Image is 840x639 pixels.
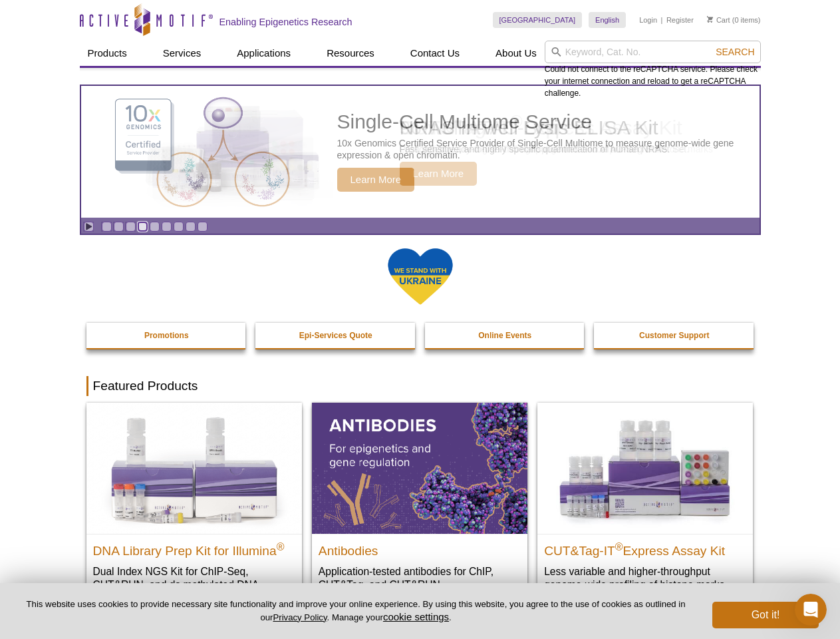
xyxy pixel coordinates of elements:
strong: Promotions [144,331,189,340]
h2: Antibodies [319,538,521,558]
strong: Online Events [478,331,531,340]
a: English [589,12,626,28]
h2: CUT&Tag-IT Express Assay Kit [544,538,746,558]
a: Epi-Services Quote [255,323,416,348]
a: All Antibodies Antibodies Application-tested antibodies for ChIP, CUT&Tag, and CUT&RUN. [312,403,527,604]
p: Application-tested antibodies for ChIP, CUT&Tag, and CUT&RUN. [319,564,521,592]
a: [GEOGRAPHIC_DATA] [493,12,583,28]
button: Search [712,46,758,58]
button: Got it! [712,602,819,628]
a: Go to slide 9 [198,222,208,232]
img: CUT&Tag-IT® Express Assay Kit [537,403,753,533]
a: Go to slide 6 [162,222,172,232]
span: Search [716,47,754,57]
h2: Featured Products [86,376,754,396]
img: All Antibodies [312,403,527,533]
sup: ® [277,540,285,552]
a: Go to slide 4 [138,222,148,232]
a: Contact Us [402,41,468,66]
a: Applications [229,41,299,66]
p: This website uses cookies to provide necessary site functionality and improve your online experie... [21,598,690,624]
a: Promotions [86,323,247,348]
a: Products [80,41,135,66]
li: | [661,12,663,28]
a: Go to slide 8 [186,222,196,232]
img: We Stand With Ukraine [387,247,454,306]
p: Dual Index NGS Kit for ChIP-Seq, CUT&RUN, and ds methylated DNA assays. [93,564,295,605]
a: DNA Library Prep Kit for Illumina DNA Library Prep Kit for Illumina® Dual Index NGS Kit for ChIP-... [86,403,302,618]
div: Could not connect to the reCAPTCHA service. Please check your internet connection and reload to g... [545,41,761,99]
a: Customer Support [594,323,755,348]
a: Privacy Policy [273,612,327,622]
button: cookie settings [383,611,449,622]
iframe: Intercom live chat [795,594,827,626]
strong: Epi-Services Quote [299,331,372,340]
a: Resources [319,41,382,66]
h2: Enabling Epigenetics Research [219,16,352,28]
a: Register [666,15,694,25]
a: Toggle autoplay [84,222,94,232]
li: (0 items) [707,12,761,28]
a: CUT&Tag-IT® Express Assay Kit CUT&Tag-IT®Express Assay Kit Less variable and higher-throughput ge... [537,403,753,604]
a: Cart [707,15,730,25]
a: Go to slide 5 [150,222,160,232]
a: Services [155,41,210,66]
a: Login [639,15,657,25]
a: About Us [488,41,545,66]
sup: ® [615,540,623,552]
h2: DNA Library Prep Kit for Illumina [93,538,295,558]
input: Keyword, Cat. No. [545,41,761,63]
img: DNA Library Prep Kit for Illumina [86,403,302,533]
strong: Customer Support [639,331,709,340]
a: Online Events [425,323,586,348]
a: Go to slide 1 [102,222,112,232]
p: Less variable and higher-throughput genome-wide profiling of histone marks​. [544,564,746,592]
a: Go to slide 3 [126,222,136,232]
a: Go to slide 2 [114,222,124,232]
img: Your Cart [707,16,713,23]
a: Go to slide 7 [174,222,184,232]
